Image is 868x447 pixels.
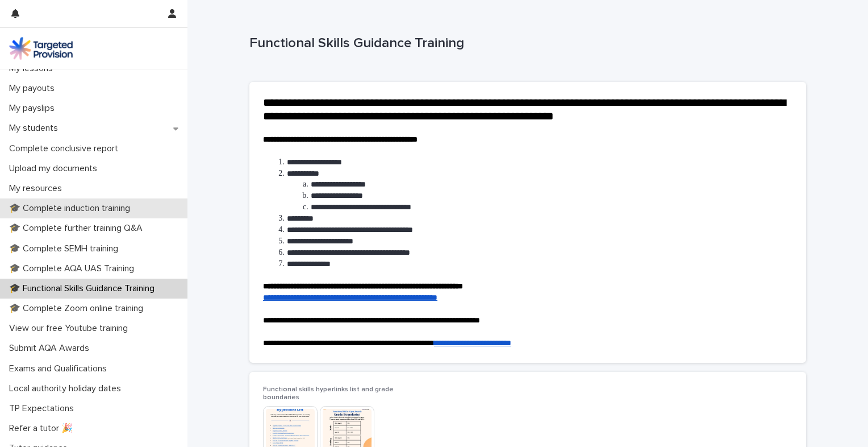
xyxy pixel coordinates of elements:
[5,243,127,254] p: 🎓 Complete SEMH training
[5,143,127,154] p: Complete conclusive report
[5,183,71,194] p: My resources
[5,283,164,294] p: 🎓 Functional Skills Guidance Training
[5,83,64,94] p: My payouts
[5,103,64,114] p: My payslips
[5,263,143,274] p: 🎓 Complete AQA UAS Training
[5,343,98,354] p: Submit AQA Awards
[5,63,62,74] p: My lessons
[9,37,73,60] img: M5nRWzHhSzIhMunXDL62
[249,35,802,52] p: Functional Skills Guidance Training
[5,403,83,414] p: TP Expectations
[5,303,152,314] p: 🎓 Complete Zoom online training
[5,223,152,234] p: 🎓 Complete further training Q&A
[5,363,116,374] p: Exams and Qualifications
[263,386,394,401] span: Functional skills hyperlinks list and grade boundaries
[5,163,106,174] p: Upload my documents
[5,383,130,394] p: Local authority holiday dates
[5,323,137,334] p: View our free Youtube training
[5,423,82,434] p: Refer a tutor 🎉
[5,123,67,134] p: My students
[5,203,139,214] p: 🎓 Complete induction training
